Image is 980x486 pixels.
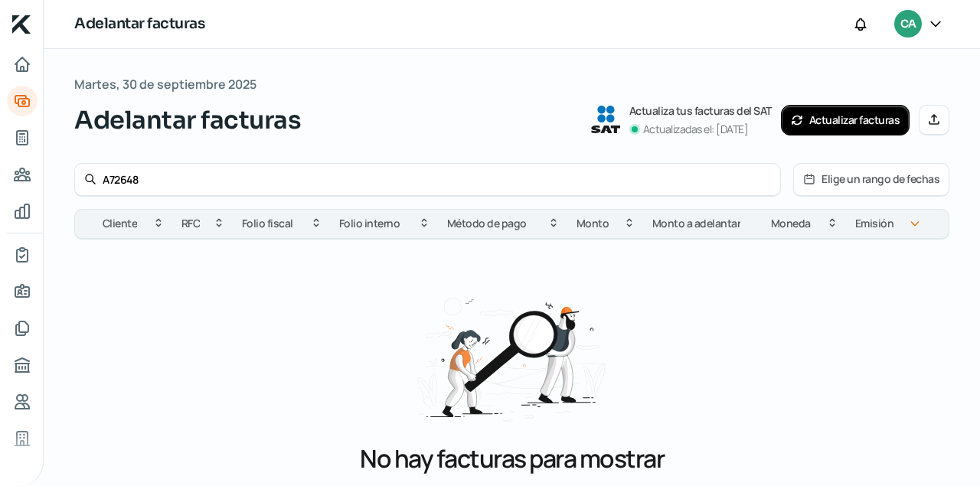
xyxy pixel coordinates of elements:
[629,102,772,120] p: Actualiza tus facturas del SAT
[577,214,609,233] span: Monto
[643,120,749,139] p: Actualizadas el: [DATE]
[7,276,38,307] a: Información general
[7,240,38,270] a: Mi contrato
[74,13,204,35] h1: Adelantar facturas
[103,214,138,233] span: Cliente
[410,279,614,432] img: No hay facturas para mostrar
[7,159,38,190] a: Pago a proveedores
[74,102,301,139] span: Adelantar facturas
[855,214,894,233] span: Emisión
[7,86,38,116] a: Adelantar facturas
[7,122,38,153] a: Tus créditos
[7,350,38,380] a: Buró de crédito
[181,214,201,233] span: RFC
[591,106,620,133] img: SAT logo
[7,423,38,454] a: Industria
[7,313,38,344] a: Documentos
[771,214,811,233] span: Moneda
[7,49,38,80] a: Inicio
[360,442,664,475] p: No hay facturas para mostrar
[900,15,916,34] span: CA
[794,164,949,195] button: Elige un rango de fechas
[652,214,741,233] span: Monto a adelantar
[339,214,400,233] span: Folio interno
[74,73,256,96] span: Martes, 30 de septiembre 2025
[7,387,38,417] a: Referencias
[242,214,293,233] span: Folio fiscal
[7,196,38,227] a: Mis finanzas
[447,214,527,233] span: Método de pago
[103,172,771,187] input: Busca por cliente, RFC, folio fiscal o folio interno
[781,105,910,135] button: Actualizar facturas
